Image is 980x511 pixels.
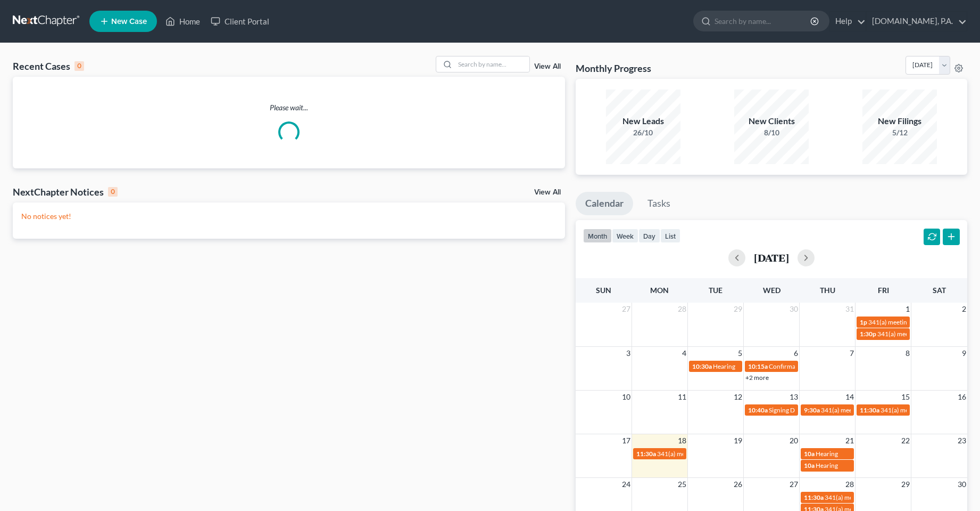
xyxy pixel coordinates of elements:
[13,185,118,198] div: NextChapter Notices
[748,362,768,370] span: 10:15a
[733,478,743,491] span: 26
[961,303,967,315] span: 2
[769,362,829,370] span: Confirmation hearing
[957,391,967,403] span: 16
[638,229,660,243] button: day
[455,56,529,72] input: Search by name...
[844,303,855,315] span: 31
[788,303,799,315] span: 30
[860,318,867,326] span: 1p
[804,450,815,458] span: 10a
[660,229,680,243] button: list
[733,303,743,315] span: 29
[621,391,632,403] span: 10
[816,461,838,469] span: Hearing
[621,478,632,491] span: 24
[877,330,919,338] span: 341(a) meeting
[904,303,911,315] span: 1
[734,127,809,138] div: 8/10
[612,229,638,243] button: week
[677,478,687,491] span: 25
[13,60,84,72] div: Recent Cases
[904,347,911,360] span: 8
[961,347,967,360] span: 9
[650,286,669,295] span: Mon
[534,189,561,196] a: View All
[900,391,911,403] span: 15
[160,12,205,31] a: Home
[733,434,743,447] span: 19
[534,63,561,70] a: View All
[844,391,855,403] span: 14
[677,391,687,403] span: 11
[709,286,722,295] span: Tue
[860,406,879,414] span: 11:30a
[821,406,863,414] span: 341(a) meeting
[583,229,612,243] button: month
[737,347,743,360] span: 5
[677,303,687,315] span: 28
[830,12,866,31] a: Help
[748,406,768,414] span: 10:40a
[681,347,687,360] span: 4
[788,434,799,447] span: 20
[576,192,633,215] a: Calendar
[74,61,84,71] div: 0
[868,318,910,326] span: 341(a) meeting
[734,115,809,127] div: New Clients
[867,12,967,31] a: [DOMAIN_NAME], P.A.
[621,303,632,315] span: 27
[576,62,651,75] h3: Monthly Progress
[111,18,147,26] span: New Case
[657,450,699,458] span: 341(a) meeting
[636,450,656,458] span: 11:30a
[900,434,911,447] span: 22
[788,478,799,491] span: 27
[804,406,820,414] span: 9:30a
[108,187,118,197] div: 0
[849,347,855,360] span: 7
[957,478,967,491] span: 30
[606,127,680,138] div: 26/10
[900,478,911,491] span: 29
[933,286,946,295] span: Sat
[596,286,611,295] span: Sun
[844,434,855,447] span: 21
[625,347,632,360] span: 3
[638,192,680,215] a: Tasks
[754,252,789,263] h2: [DATE]
[606,115,680,127] div: New Leads
[745,374,769,382] a: +2 more
[804,493,824,501] span: 11:30a
[769,406,864,414] span: Signing Date for [PERSON_NAME]
[957,434,967,447] span: 23
[862,115,937,127] div: New Filings
[816,450,838,458] span: Hearing
[713,362,735,370] span: Hearing
[844,478,855,491] span: 28
[205,12,275,31] a: Client Portal
[763,286,780,295] span: Wed
[621,434,632,447] span: 17
[692,362,712,370] span: 10:30a
[733,391,743,403] span: 12
[804,461,815,469] span: 10a
[677,434,687,447] span: 18
[715,11,812,31] input: Search by name...
[13,102,565,113] p: Please wait...
[860,330,876,338] span: 1:30p
[878,286,889,295] span: Fri
[788,391,799,403] span: 13
[793,347,799,360] span: 6
[862,127,937,138] div: 5/12
[881,406,923,414] span: 341(a) meeting
[825,493,867,501] span: 341(a) meeting
[21,211,557,222] p: No notices yet!
[820,286,835,295] span: Thu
